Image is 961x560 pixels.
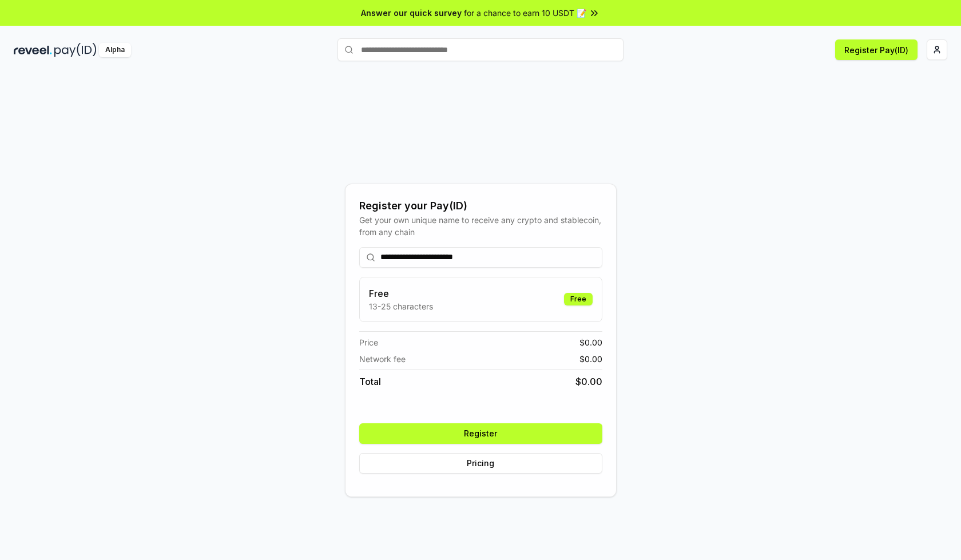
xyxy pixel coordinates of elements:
div: Alpha [99,43,131,57]
span: Network fee [359,353,406,365]
span: Price [359,336,378,348]
span: $ 0.00 [575,375,602,388]
button: Register Pay(ID) [835,39,918,60]
h3: Free [369,287,433,300]
div: Register your Pay(ID) [359,198,602,214]
span: for a chance to earn 10 USDT 📝 [464,7,586,19]
span: $ 0.00 [579,336,602,348]
img: pay_id [54,43,97,57]
p: 13-25 characters [369,300,433,312]
span: Total [359,375,381,388]
button: Pricing [359,453,602,474]
button: Register [359,423,602,444]
span: $ 0.00 [579,353,602,365]
span: Answer our quick survey [361,7,462,19]
img: reveel_dark [14,43,52,57]
div: Get your own unique name to receive any crypto and stablecoin, from any chain [359,214,602,238]
div: Free [564,293,593,305]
